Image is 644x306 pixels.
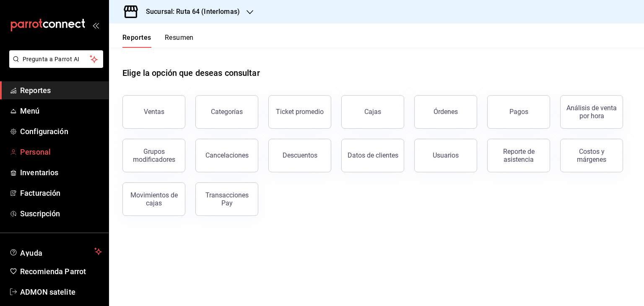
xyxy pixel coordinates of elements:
[23,55,90,64] span: Pregunta a Parrot AI
[20,246,91,257] span: Ayuda
[211,108,243,116] div: Categorías
[205,151,249,159] div: Cancelaciones
[566,104,618,120] div: Análisis de venta por hora
[139,7,240,17] h3: Sucursal: Ruta 64 (Interlomas)
[560,139,623,172] button: Costos y márgenes
[341,95,404,129] a: Cajas
[487,139,550,172] button: Reporte de asistencia
[20,167,102,178] span: Inventarios
[509,108,528,116] div: Pagos
[20,266,102,277] span: Recomienda Parrot
[122,34,151,48] button: Reportes
[20,85,102,96] span: Reportes
[165,34,194,48] button: Resumen
[20,208,102,219] span: Suscripción
[128,148,180,163] div: Grupos modificadores
[122,139,185,172] button: Grupos modificadores
[566,148,618,163] div: Costos y márgenes
[414,139,477,172] button: Usuarios
[268,95,331,129] button: Ticket promedio
[560,95,623,129] button: Análisis de venta por hora
[195,182,258,216] button: Transacciones Pay
[20,105,102,117] span: Menú
[122,182,185,216] button: Movimientos de cajas
[283,151,317,159] div: Descuentos
[92,22,99,29] button: open_drawer_menu
[268,139,331,172] button: Descuentos
[122,95,185,129] button: Ventas
[128,191,180,207] div: Movimientos de cajas
[6,61,103,70] a: Pregunta a Parrot AI
[348,151,398,159] div: Datos de clientes
[20,286,102,298] span: ADMON satelite
[122,67,260,79] h1: Elige la opción que deseas consultar
[433,151,459,159] div: Usuarios
[341,139,404,172] button: Datos de clientes
[434,108,458,116] div: Órdenes
[20,187,102,199] span: Facturación
[144,108,164,116] div: Ventas
[276,108,324,116] div: Ticket promedio
[414,95,477,129] button: Órdenes
[20,146,102,158] span: Personal
[9,50,103,68] button: Pregunta a Parrot AI
[364,107,382,117] div: Cajas
[122,34,194,48] div: navigation tabs
[20,126,102,137] span: Configuración
[493,148,545,163] div: Reporte de asistencia
[201,191,253,207] div: Transacciones Pay
[195,139,258,172] button: Cancelaciones
[487,95,550,129] button: Pagos
[195,95,258,129] button: Categorías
